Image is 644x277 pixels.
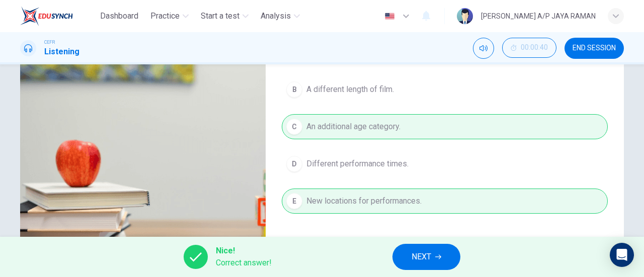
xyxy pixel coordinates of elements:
button: 00:00:40 [502,38,556,58]
img: en [383,13,396,20]
span: Practice [150,10,180,22]
div: Open Intercom Messenger [610,243,634,267]
span: Dashboard [100,10,138,22]
a: EduSynch logo [20,6,96,26]
span: 00:00:40 [521,44,548,52]
button: Practice [146,7,193,25]
span: END SESSION [573,44,616,52]
button: Analysis [257,7,304,25]
span: Nice! [216,245,272,257]
div: Mute [473,38,494,59]
img: Profile picture [457,8,473,24]
span: Correct answer! [216,257,272,269]
button: END SESSION [565,38,624,59]
div: [PERSON_NAME] A/P JAYA RAMAN [481,10,596,22]
button: Dashboard [96,7,142,25]
button: NEXT [392,244,460,270]
img: EduSynch logo [20,6,73,26]
span: CEFR [44,39,55,46]
span: Analysis [261,10,291,22]
h1: Listening [44,46,79,58]
span: Start a test [201,10,239,22]
div: Hide [502,38,556,59]
button: Start a test [197,7,253,25]
span: NEXT [412,250,431,264]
